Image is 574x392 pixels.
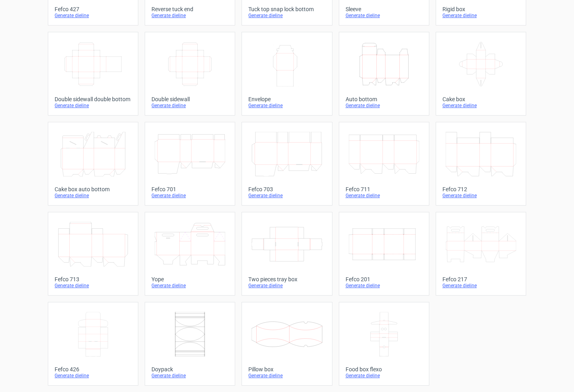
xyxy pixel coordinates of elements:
div: Yope [151,276,228,282]
a: Double sidewallGenerate dieline [145,32,235,116]
div: Generate dieline [346,12,423,19]
div: Generate dieline [248,282,325,289]
div: Double sidewall [151,96,228,102]
div: Generate dieline [55,192,132,199]
div: Rigid box [442,6,519,12]
div: Reverse tuck end [151,6,228,12]
div: Generate dieline [151,12,228,19]
div: Generate dieline [346,372,423,379]
div: Fefco 713 [55,276,132,282]
div: Generate dieline [346,192,423,199]
div: Envelope [248,96,325,102]
div: Generate dieline [248,102,325,109]
a: YopeGenerate dieline [145,212,235,296]
div: Generate dieline [55,12,132,19]
div: Generate dieline [151,102,228,109]
div: Generate dieline [151,192,228,199]
a: Fefco 711Generate dieline [339,122,429,206]
div: Generate dieline [151,282,228,289]
div: Food box flexo [346,366,423,372]
a: Fefco 426Generate dieline [48,302,138,386]
a: Cake boxGenerate dieline [436,32,526,116]
div: Cake box [442,96,519,102]
div: Fefco 201 [346,276,423,282]
div: Generate dieline [55,102,132,109]
div: Fefco 701 [151,186,228,192]
div: Fefco 711 [346,186,423,192]
a: Fefco 701Generate dieline [145,122,235,206]
div: Double sidewall double bottom [55,96,132,102]
div: Generate dieline [442,192,519,199]
a: Food box flexoGenerate dieline [339,302,429,386]
div: Fefco 703 [248,186,325,192]
div: Generate dieline [248,372,325,379]
a: DoypackGenerate dieline [145,302,235,386]
div: Cake box auto bottom [55,186,132,192]
div: Generate dieline [442,12,519,19]
a: Cake box auto bottomGenerate dieline [48,122,138,206]
div: Generate dieline [151,372,228,379]
div: Pillow box [248,366,325,372]
div: Generate dieline [346,102,423,109]
a: Fefco 703Generate dieline [242,122,332,206]
a: Fefco 201Generate dieline [339,212,429,296]
div: Sleeve [346,6,423,12]
div: Two pieces tray box [248,276,325,282]
div: Generate dieline [55,282,132,289]
div: Generate dieline [55,372,132,379]
div: Generate dieline [346,282,423,289]
div: Doypack [151,366,228,372]
div: Fefco 426 [55,366,132,372]
a: Two pieces tray boxGenerate dieline [242,212,332,296]
div: Fefco 217 [442,276,519,282]
div: Auto bottom [346,96,423,102]
div: Generate dieline [442,102,519,109]
a: EnvelopeGenerate dieline [242,32,332,116]
div: Fefco 712 [442,186,519,192]
div: Generate dieline [248,12,325,19]
a: Fefco 713Generate dieline [48,212,138,296]
div: Generate dieline [248,192,325,199]
div: Generate dieline [442,282,519,289]
a: Fefco 217Generate dieline [436,212,526,296]
div: Tuck top snap lock bottom [248,6,325,12]
a: Fefco 712Generate dieline [436,122,526,206]
a: Double sidewall double bottomGenerate dieline [48,32,138,116]
div: Fefco 427 [55,6,132,12]
a: Pillow boxGenerate dieline [242,302,332,386]
a: Auto bottomGenerate dieline [339,32,429,116]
